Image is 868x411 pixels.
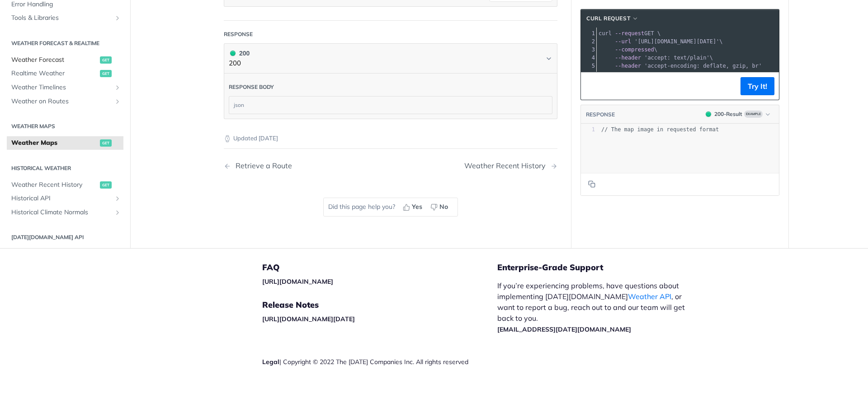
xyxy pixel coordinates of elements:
span: '[URL][DOMAIN_NAME][DATE]' [634,38,719,45]
button: Copy to clipboard [585,79,598,93]
p: 200 [229,58,250,69]
div: 4 [581,54,596,62]
span: Weather on Routes [11,97,112,106]
a: Weather on RoutesShow subpages for Weather on Routes [7,94,123,108]
span: No [439,202,448,212]
a: [EMAIL_ADDRESS][DATE][DOMAIN_NAME] [497,325,631,333]
span: Weather Maps [11,139,98,148]
a: [URL][DOMAIN_NAME][DATE] [262,315,355,323]
a: Next Page: Weather Recent History [464,162,557,170]
span: GET \ [599,30,660,37]
span: \ [599,55,713,61]
h5: Release Notes [262,300,497,310]
span: cURL Request [586,14,630,23]
a: Weather TimelinesShow subpages for Weather Timelines [7,81,123,94]
div: | Copyright © 2022 The [DATE] Companies Inc. All rights reserved [262,357,497,366]
span: \ [599,46,657,53]
h2: Historical Weather [7,164,123,172]
span: Historical API [11,194,112,203]
div: 2 [581,37,596,46]
span: Realtime Weather [11,69,98,78]
a: Locations APIShow subpages for Locations API [7,247,123,261]
p: Updated [DATE] [224,134,557,143]
span: Tools & Libraries [11,14,112,23]
span: Weather Forecast [11,55,98,64]
div: Response [224,30,253,38]
div: Response body [229,83,274,91]
a: Weather Forecastget [7,53,123,66]
span: 200 [230,51,236,56]
button: Show subpages for Weather Timelines [114,84,121,91]
button: Show subpages for Weather on Routes [114,97,121,105]
button: Show subpages for Tools & Libraries [114,14,121,22]
h2: [DATE][DOMAIN_NAME] API [7,233,123,241]
div: 5 [581,62,596,70]
button: cURL Request [583,14,642,23]
nav: Pagination Controls [224,152,557,179]
a: Weather Recent Historyget [7,178,123,191]
span: get [100,56,112,63]
button: Show subpages for Historical Climate Normals [114,208,121,216]
div: 200 [229,48,250,58]
span: --compressed [615,46,654,53]
button: Try It! [741,77,774,95]
span: --url [615,38,631,45]
span: Yes [412,202,422,212]
div: 1 [581,126,595,134]
button: Yes [400,200,427,214]
span: 'accept: text/plain' [644,55,710,61]
a: Historical APIShow subpages for Historical API [7,192,123,205]
div: 200 - Result [714,110,742,118]
button: Show subpages for Historical API [114,195,121,202]
span: curl [599,30,612,37]
span: Example [744,111,763,118]
span: // The map image in requested format [601,126,719,133]
div: 1 [581,29,596,37]
a: Tools & LibrariesShow subpages for Tools & Libraries [7,11,123,25]
span: get [100,181,112,188]
button: 200200-ResultExample [701,110,774,119]
a: [URL][DOMAIN_NAME] [262,277,333,286]
h2: Weather Maps [7,122,123,130]
p: If you’re experiencing problems, have questions about implementing [DATE][DOMAIN_NAME] , or want ... [497,280,694,334]
a: Weather Mapsget [7,136,123,150]
div: 3 [581,46,596,54]
span: \ [599,38,723,45]
div: json [229,97,552,114]
span: --request [615,30,644,37]
span: Weather Recent History [11,180,98,189]
button: Copy to clipboard [585,177,598,191]
span: --header [615,63,641,69]
a: Historical Climate NormalsShow subpages for Historical Climate Normals [7,205,123,219]
span: get [100,139,112,147]
a: Realtime Weatherget [7,67,123,80]
div: 200 200200 [224,74,557,119]
h5: Enterprise-Grade Support [497,262,709,273]
span: 'accept-encoding: deflate, gzip, br' [644,63,762,69]
svg: Chevron [545,55,552,62]
span: Historical Climate Normals [11,208,112,217]
a: Legal [262,358,279,366]
span: Weather Timelines [11,83,112,92]
button: RESPONSE [585,110,615,119]
h2: Weather Forecast & realtime [7,39,123,47]
span: --header [615,55,641,61]
button: No [427,200,453,214]
button: 200 200200 [229,48,552,69]
a: Previous Page: Retrieve a Route [224,162,367,170]
div: Retrieve a Route [231,162,292,170]
div: Weather Recent History [464,162,550,170]
span: get [100,70,112,77]
div: Did this page help you? [323,198,458,217]
a: Weather API [628,292,671,301]
span: 200 [706,111,711,117]
h5: FAQ [262,262,497,273]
